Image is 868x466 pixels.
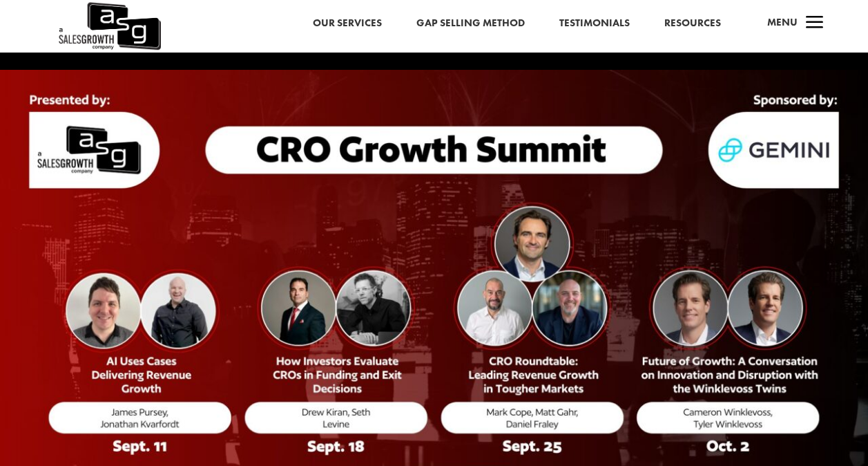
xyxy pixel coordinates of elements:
[767,15,798,29] span: Menu
[664,15,721,32] a: Resources
[416,15,525,32] a: Gap Selling Method
[313,15,382,32] a: Our Services
[801,10,829,37] span: a
[559,15,630,32] a: Testimonials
